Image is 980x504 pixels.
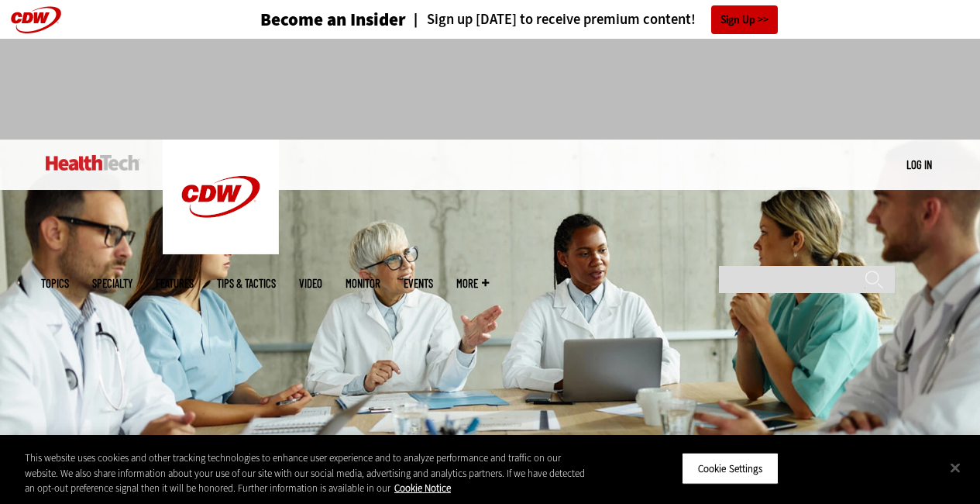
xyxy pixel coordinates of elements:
[163,140,279,254] img: Home
[163,242,279,258] a: CDW
[208,54,772,124] iframe: advertisement
[711,5,778,34] a: Sign Up
[938,450,972,485] button: Close
[202,11,406,29] a: Become an Insider
[156,278,194,289] a: Features
[906,157,932,171] a: Log in
[456,278,489,289] span: More
[906,157,932,173] div: User menu
[217,278,276,289] a: Tips & Tactics
[404,278,433,289] a: Events
[406,12,696,27] a: Sign up [DATE] to receive premium content!
[682,452,779,485] button: Cookie Settings
[46,155,139,171] img: Home
[299,278,322,289] a: Video
[260,11,406,29] h3: Become an Insider
[394,482,451,495] a: More information about your privacy
[25,450,588,496] div: This website uses cookies and other tracking technologies to enhance user experience and to analy...
[92,278,132,289] span: Specialty
[41,278,69,289] span: Topics
[346,278,380,289] a: MonITor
